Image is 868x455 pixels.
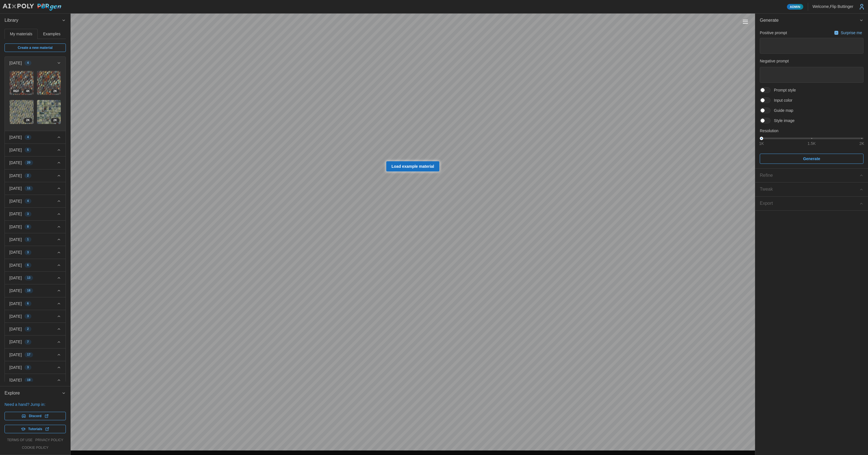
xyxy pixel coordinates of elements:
button: Surprise me [833,29,863,37]
p: [DATE] [9,186,22,191]
span: 3 [27,365,29,370]
span: Tweak [760,182,859,196]
span: 2 K [26,118,30,123]
button: [DATE]1 [5,233,66,246]
a: cookie policy [22,445,48,450]
p: [DATE] [9,134,22,140]
button: Generate [760,154,863,164]
button: [DATE]3 [5,246,66,258]
p: Positive prompt [760,30,787,36]
p: [DATE] [9,211,22,217]
span: Discord [29,412,42,420]
div: Generate [755,27,868,168]
span: My materials [10,32,32,36]
button: [DATE]3 [5,310,66,323]
p: Surprise me [841,30,863,36]
button: [DATE]19 [5,374,66,386]
button: [DATE]6 [5,259,66,271]
p: Resolution [760,128,863,134]
button: Refine [755,169,868,182]
p: [DATE] [9,377,22,383]
img: AIxPoly PBRgen [2,3,62,11]
p: [DATE] [9,173,22,178]
span: Style image [771,118,795,123]
span: 3 [27,212,29,216]
a: xGWpigMoCxrrzH8I19Tp2K [37,71,61,95]
p: [DATE] [9,301,22,306]
p: [DATE] [9,262,22,268]
button: Export [755,197,868,210]
span: Guide map [771,108,793,113]
div: Refine [760,172,859,179]
span: 4 [27,135,29,140]
p: [DATE] [9,237,22,242]
button: [DATE]3 [5,208,66,220]
span: Generate [760,14,859,27]
button: [DATE]8 [5,221,66,233]
p: [DATE] [9,147,22,153]
button: Generate [755,14,868,27]
span: Export [760,197,859,210]
p: [DATE] [9,326,22,332]
button: [DATE]4 [5,195,66,207]
a: Create a new material [5,43,66,52]
span: 11 [27,186,31,191]
p: [DATE] [9,275,22,281]
span: 17 [27,352,31,357]
span: 3 [27,314,29,319]
a: terms of use [7,438,32,443]
button: [DATE]7 [5,336,66,348]
span: 5 [27,148,29,152]
span: Create a new material [18,44,53,52]
a: h8yUGFMEzmwuNOFwn2kb2K [9,100,34,124]
p: Negative prompt [760,58,863,64]
button: Tweak [755,182,868,196]
span: 1 [27,237,29,242]
p: [DATE] [9,365,22,370]
p: [DATE] [9,224,22,230]
span: 6 [27,301,29,306]
a: affG4KWeTCLsxOuXvlx02K [37,100,61,124]
span: Load example material [392,162,434,171]
span: Examples [43,32,60,36]
span: Explore [5,386,62,400]
a: Load example material [386,161,440,171]
p: [DATE] [9,352,22,358]
button: [DATE]20 [5,156,66,169]
p: [DATE] [9,249,22,255]
span: 19 [27,378,31,382]
a: Discord [5,412,66,420]
p: [DATE] [9,288,22,293]
p: Welcome, Flip Buttinger [813,4,853,9]
span: 2 [27,173,29,178]
img: xGWpigMoCxrrzH8I19Tp [37,71,61,95]
span: Input color [771,97,792,103]
a: 2Hd6IL2Zdga8VE87rZBC4KREF [9,71,34,95]
p: Need a hand? Jump in: [5,402,66,407]
span: Prompt style [771,87,796,93]
span: 13 [27,276,31,280]
span: Generate [803,154,820,164]
a: Tutorials [5,425,66,433]
span: Admin [790,4,800,9]
span: 4 [27,199,29,203]
p: [DATE] [9,160,22,166]
button: [DATE]4 [5,57,66,69]
span: Library [5,14,62,27]
a: privacy policy [35,438,63,443]
span: 7 [27,340,29,344]
p: [DATE] [9,198,22,204]
span: 4 K [26,89,30,93]
button: [DATE]4 [5,131,66,143]
span: 3 [27,250,29,255]
button: [DATE]3 [5,361,66,374]
span: Tutorials [28,425,42,433]
span: REF [13,89,19,93]
p: [DATE] [9,339,22,345]
button: [DATE]6 [5,297,66,310]
span: 20 [27,160,31,165]
span: 4 [27,61,29,65]
button: Toggle viewport controls [741,18,749,26]
button: [DATE]18 [5,284,66,297]
img: 2Hd6IL2Zdga8VE87rZBC [10,71,34,95]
